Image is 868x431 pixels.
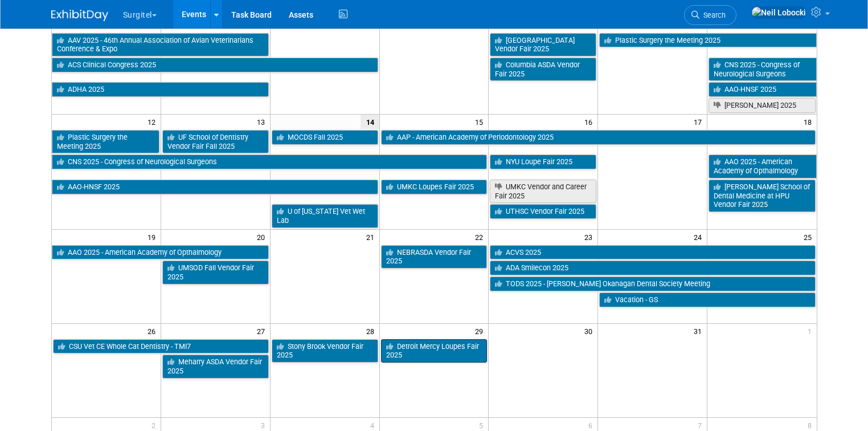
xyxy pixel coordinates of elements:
[52,58,378,72] a: ACS Clinical Congress 2025
[490,180,596,203] a: UMKC Vendor and Career Fair 2025
[599,292,815,307] a: Vacation - GS
[52,245,269,260] a: AAO 2025 - American Academy of Opthalmology
[490,277,815,291] a: TODS 2025 - [PERSON_NAME] Okanagan Dental Society Meeting
[693,115,707,129] span: 17
[490,33,596,56] a: [GEOGRAPHIC_DATA] Vendor Fair 2025
[490,154,596,169] a: NYU Loupe Fair 2025
[381,130,816,145] a: AAP - American Academy of Periodontology 2025
[53,339,269,354] a: CSU Vet CE Whole Cat Dentistry - TMI7
[162,355,269,378] a: Meharry ASDA Vendor Fair 2025
[803,230,817,244] span: 25
[490,245,815,260] a: ACVS 2025
[146,230,161,244] span: 19
[256,115,270,129] span: 13
[699,11,726,19] span: Search
[583,230,597,244] span: 23
[693,324,707,338] span: 31
[52,130,159,153] a: Plastic Surgery the Meeting 2025
[693,230,707,244] span: 24
[381,180,488,194] a: UMKC Loupes Fair 2025
[709,180,815,212] a: [PERSON_NAME] School of Dental Medicine at HPU Vendor Fair 2025
[146,324,161,338] span: 26
[709,58,816,81] a: CNS 2025 - Congress of Neurological Surgeons
[751,6,806,19] img: Neil Lobocki
[474,324,488,338] span: 29
[474,115,488,129] span: 15
[709,82,816,97] a: AAO-HNSF 2025
[272,339,378,363] a: Stony Brook Vendor Fair 2025
[272,130,378,145] a: MOCDS Fall 2025
[490,204,596,219] a: UTHSC Vendor Fair 2025
[52,33,269,56] a: AAV 2025 - 46th Annual Association of Avian Veterinarians Conference & Expo
[599,33,816,48] a: Plastic Surgery the Meeting 2025
[52,180,378,194] a: AAO-HNSF 2025
[490,261,815,275] a: ADA Smilecon 2025
[381,245,488,269] a: NEBRASDA Vendor Fair 2025
[684,5,736,25] a: Search
[709,98,815,113] a: [PERSON_NAME] 2025
[162,130,269,153] a: UF School of Dentistry Vendor Fair Fall 2025
[583,115,597,129] span: 16
[162,261,269,284] a: UMSOD Fall Vendor Fair 2025
[272,204,378,227] a: U of [US_STATE] Vet Wet Lab
[51,10,108,21] img: ExhibitDay
[256,324,270,338] span: 27
[381,339,488,363] a: Detroit Mercy Loupes Fair 2025
[365,324,379,338] span: 28
[361,115,379,129] span: 14
[52,154,488,169] a: CNS 2025 - Congress of Neurological Surgeons
[365,230,379,244] span: 21
[474,230,488,244] span: 22
[803,115,817,129] span: 18
[806,324,817,338] span: 1
[490,58,596,81] a: Columbia ASDA Vendor Fair 2025
[709,154,816,178] a: AAO 2025 - American Academy of Opthalmology
[52,82,269,97] a: ADHA 2025
[583,324,597,338] span: 30
[256,230,270,244] span: 20
[146,115,161,129] span: 12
